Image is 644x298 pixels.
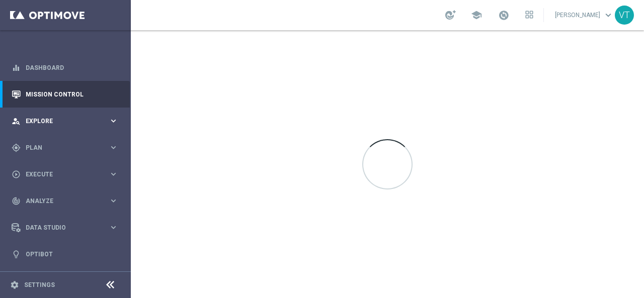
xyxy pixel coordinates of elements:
[12,241,118,267] div: Optibot
[11,90,119,98] button: Mission Control
[109,223,118,232] i: keyboard_arrow_right
[11,224,119,232] button: Data Studio keyboard_arrow_right
[26,118,109,124] span: Explore
[109,196,118,206] i: keyboard_arrow_right
[11,250,119,258] button: lightbulb Optibot
[11,64,119,72] button: equalizer Dashboard
[12,54,118,81] div: Dashboard
[554,8,615,23] a: [PERSON_NAME]keyboard_arrow_down
[12,117,109,126] div: Explore
[615,6,634,25] div: VT
[11,170,119,178] button: play_circle_outline Execute keyboard_arrow_right
[109,116,118,126] i: keyboard_arrow_right
[26,225,109,231] span: Data Studio
[12,81,118,108] div: Mission Control
[12,117,21,126] i: person_search
[26,171,109,177] span: Execute
[26,81,118,108] a: Mission Control
[11,144,119,152] button: gps_fixed Plan keyboard_arrow_right
[10,280,19,289] i: settings
[471,10,482,21] span: school
[12,223,109,232] div: Data Studio
[109,143,118,152] i: keyboard_arrow_right
[26,54,118,81] a: Dashboard
[12,170,109,179] div: Execute
[12,63,21,72] i: equalizer
[12,196,21,206] i: track_changes
[12,196,109,206] div: Analyze
[12,143,21,152] i: gps_fixed
[26,198,109,204] span: Analyze
[24,282,55,288] a: Settings
[12,170,21,179] i: play_circle_outline
[26,241,118,267] a: Optibot
[603,10,614,21] span: keyboard_arrow_down
[11,117,119,125] button: person_search Explore keyboard_arrow_right
[12,143,109,152] div: Plan
[11,197,119,205] button: track_changes Analyze keyboard_arrow_right
[12,250,21,259] i: lightbulb
[26,145,109,151] span: Plan
[109,169,118,179] i: keyboard_arrow_right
